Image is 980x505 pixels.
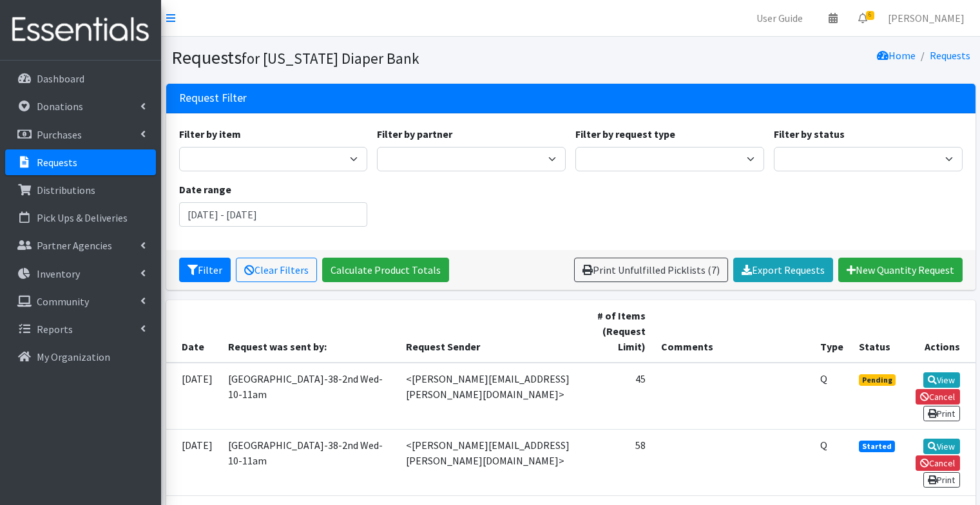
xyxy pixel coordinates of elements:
td: [GEOGRAPHIC_DATA]-38-2nd Wed-10-11am [220,429,398,495]
a: Requests [930,49,970,62]
th: Request was sent by: [220,300,398,363]
span: Pending [859,374,896,386]
p: Purchases [37,128,82,141]
label: Filter by item [179,126,241,142]
a: User Guide [746,5,813,31]
a: My Organization [5,344,156,370]
a: View [923,372,960,388]
th: Type [812,300,851,363]
a: Purchases [5,122,156,148]
td: [GEOGRAPHIC_DATA]-38-2nd Wed-10-11am [220,363,398,430]
h1: Requests [171,46,566,69]
a: Print [923,472,960,488]
h3: Request Filter [179,91,247,105]
p: Inventory [37,267,80,280]
abbr: Quantity [820,372,827,385]
label: Filter by partner [377,126,452,142]
label: Filter by request type [575,126,675,142]
p: Partner Agencies [37,239,112,252]
p: Requests [37,156,77,169]
small: for [US_STATE] Diaper Bank [242,49,419,68]
a: Partner Agencies [5,233,156,258]
a: Donations [5,93,156,119]
a: Clear Filters [236,258,317,282]
a: Community [5,289,156,314]
input: January 1, 2011 - December 31, 2011 [179,202,368,227]
p: Community [37,295,89,308]
a: Requests [5,149,156,175]
p: Donations [37,100,83,113]
a: Calculate Product Totals [322,258,449,282]
a: Print [923,406,960,421]
a: Pick Ups & Deliveries [5,205,156,231]
td: 45 [584,363,653,430]
a: 6 [848,5,878,31]
span: Started [859,441,895,452]
th: Request Sender [398,300,584,363]
td: 58 [584,429,653,495]
th: # of Items (Request Limit) [584,300,653,363]
td: <[PERSON_NAME][EMAIL_ADDRESS][PERSON_NAME][DOMAIN_NAME]> [398,363,584,430]
th: Date [166,300,220,363]
a: View [923,439,960,454]
label: Date range [179,182,231,197]
td: [DATE] [166,363,220,430]
span: 6 [866,11,874,20]
button: Filter [179,258,231,282]
a: [PERSON_NAME] [878,5,975,31]
a: Reports [5,316,156,342]
a: Dashboard [5,66,156,91]
p: Dashboard [37,72,84,85]
p: My Organization [37,350,110,363]
p: Distributions [37,184,95,196]
a: Export Requests [733,258,833,282]
p: Pick Ups & Deliveries [37,211,128,224]
th: Actions [905,300,975,363]
th: Status [851,300,905,363]
a: New Quantity Request [838,258,963,282]
a: Cancel [916,389,960,405]
td: <[PERSON_NAME][EMAIL_ADDRESS][PERSON_NAME][DOMAIN_NAME]> [398,429,584,495]
p: Reports [37,323,73,336]
img: HumanEssentials [5,8,156,52]
abbr: Quantity [820,439,827,452]
a: Home [877,49,916,62]
th: Comments [653,300,813,363]
a: Distributions [5,177,156,203]
a: Inventory [5,261,156,287]
a: Cancel [916,455,960,471]
a: Print Unfulfilled Picklists (7) [574,258,728,282]
label: Filter by status [774,126,845,142]
td: [DATE] [166,429,220,495]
